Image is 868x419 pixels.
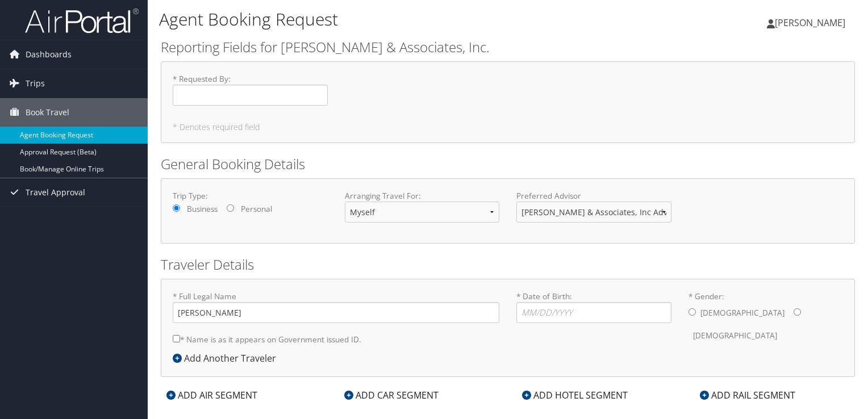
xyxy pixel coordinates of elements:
label: Trip Type: [173,190,328,202]
img: airportal-logo.png [25,7,139,34]
label: Business [187,203,218,215]
input: * Full Legal Name [173,302,499,323]
input: * Name is as it appears on Government issued ID. [173,335,180,342]
label: [DEMOGRAPHIC_DATA] [700,302,784,324]
span: Trips [26,69,45,98]
label: Preferred Advisor [516,190,671,202]
input: * Gender:[DEMOGRAPHIC_DATA][DEMOGRAPHIC_DATA] [688,308,696,316]
input: * Date of Birth: [516,302,671,323]
span: Dashboards [26,40,72,69]
div: ADD HOTEL SEGMENT [516,388,633,402]
h2: Reporting Fields for [PERSON_NAME] & Associates, Inc. [161,37,855,57]
div: ADD CAR SEGMENT [339,388,444,402]
span: [PERSON_NAME] [775,16,845,29]
label: Arranging Travel For: [345,190,500,202]
a: [PERSON_NAME] [767,6,857,40]
h2: Traveler Details [161,255,855,274]
div: Add Another Traveler [173,351,282,365]
label: Personal [241,203,272,215]
span: Book Travel [26,98,69,127]
h2: General Booking Details [161,154,855,174]
input: * Gender:[DEMOGRAPHIC_DATA][DEMOGRAPHIC_DATA] [794,308,801,316]
label: * Date of Birth: [516,291,671,323]
h1: Agent Booking Request [159,7,624,31]
label: [DEMOGRAPHIC_DATA] [693,325,777,346]
label: * Requested By : [173,73,328,106]
div: ADD AIR SEGMENT [161,388,263,402]
label: * Gender: [688,291,844,347]
input: * Requested By: [173,85,328,106]
label: * Name is as it appears on Government issued ID. [173,329,361,350]
h5: * Denotes required field [173,123,843,131]
label: * Full Legal Name [173,291,499,323]
span: Travel Approval [26,178,85,207]
div: ADD RAIL SEGMENT [694,388,801,402]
